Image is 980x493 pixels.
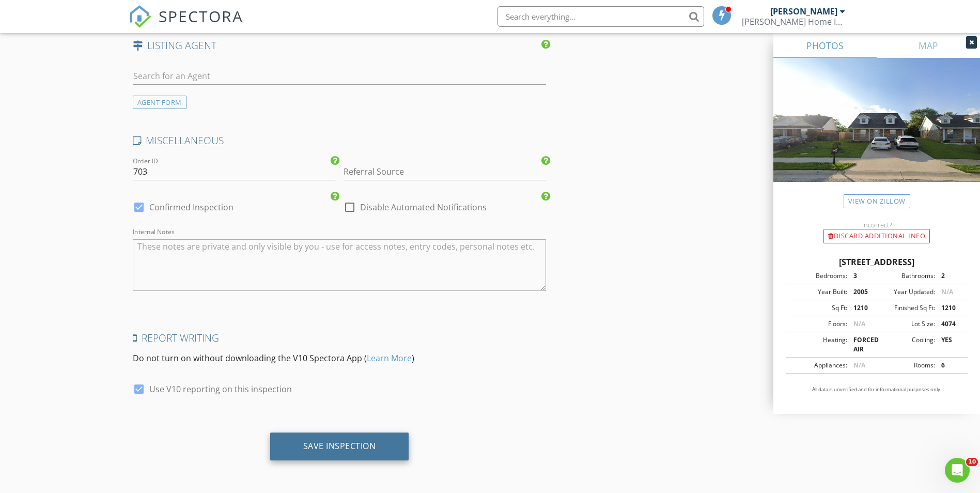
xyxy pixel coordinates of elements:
div: 2 [935,271,965,281]
iframe: Intercom live chat [945,458,970,483]
div: Floors: [789,319,847,329]
label: Use V10 reporting on this inspection [149,384,292,394]
div: Heating: [789,335,847,354]
h4: LISTING AGENT [133,39,547,52]
a: MAP [877,33,980,58]
a: View on Zillow [844,194,910,208]
img: The Best Home Inspection Software - Spectora [129,5,151,28]
div: [PERSON_NAME] [770,6,837,17]
a: Learn More [367,352,412,364]
div: Rooms: [877,361,935,370]
h4: Report Writing [133,331,547,345]
img: streetview [773,58,980,207]
div: 1210 [935,303,965,313]
span: N/A [941,287,953,296]
div: 4074 [935,319,965,329]
a: PHOTOS [773,33,877,58]
div: Finished Sq Ft: [877,303,935,313]
div: Bedrooms: [789,271,847,281]
div: Cooling: [877,335,935,354]
input: Search for an Agent [133,68,547,85]
span: 10 [966,458,978,466]
div: 6 [935,361,965,370]
div: FORCED AIR [847,335,877,354]
h4: MISCELLANEOUS [133,134,547,147]
div: 2005 [847,287,877,297]
div: Year Updated: [877,287,935,297]
span: SPECTORA [159,5,243,27]
span: N/A [853,319,865,328]
div: Discard Additional info [823,229,930,243]
div: Sq Ft: [789,303,847,313]
div: Incorrect? [773,221,980,229]
p: Do not turn on without downloading the V10 Spectora App ( ) [133,352,547,364]
div: [STREET_ADDRESS] [786,256,968,268]
div: Lot Size: [877,319,935,329]
div: Appliances: [789,361,847,370]
div: Save Inspection [303,441,376,451]
div: 3 [847,271,877,281]
input: Search everything... [497,6,704,27]
label: Confirmed Inspection [149,202,234,212]
div: AGENT FORM [133,96,186,110]
div: Bathrooms: [877,271,935,281]
label: Disable Automated Notifications [360,202,487,212]
div: 1210 [847,303,877,313]
input: Referral Source [344,163,546,180]
div: Higgins Home Inspection [742,17,845,27]
div: Year Built: [789,287,847,297]
div: YES [935,335,965,354]
a: SPECTORA [129,14,243,36]
p: All data is unverified and for informational purposes only. [786,386,968,393]
span: N/A [853,361,865,369]
textarea: Internal Notes [133,239,547,291]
